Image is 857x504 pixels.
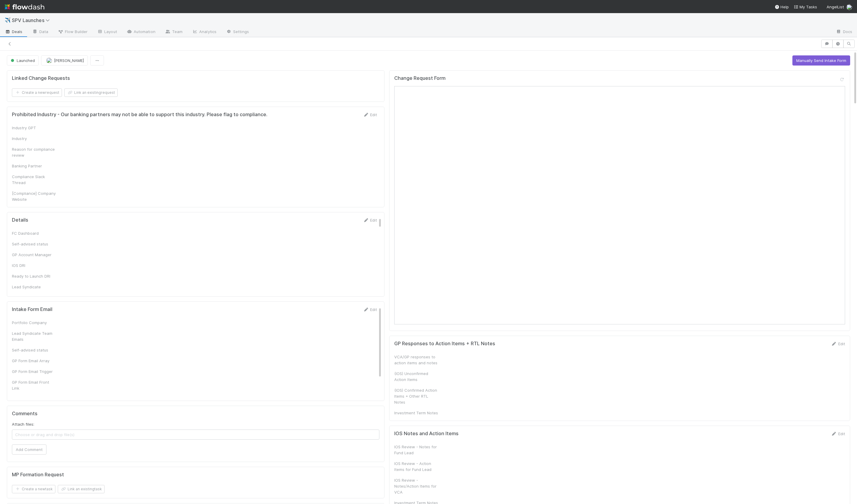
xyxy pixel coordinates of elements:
div: Industry GPT [12,125,57,131]
a: Layout [92,27,122,37]
span: My Tasks [794,4,817,9]
a: My Tasks [794,4,817,10]
button: Create a newrequest [12,88,62,97]
span: SPV Launches [12,17,53,23]
div: Lead Syndicate Team Emails [12,330,57,342]
a: Edit [831,341,845,346]
div: Self-advised status [12,241,57,247]
button: Link an existingrequest [64,88,118,97]
a: Flow Builder [53,27,92,37]
div: IOS Review - Notes for Fund Lead [394,444,439,456]
a: Data [27,27,53,37]
div: IOS DRI [12,262,57,268]
div: Banking Partner [12,163,57,169]
div: FC Dashboard [12,230,57,236]
div: Investment Term Notes [394,410,439,416]
span: Choose or drag and drop file(s) [12,430,379,439]
div: GP Account Manager [12,252,57,258]
div: Lead Syndicate [12,284,57,290]
div: Compliance Slack Thread [12,174,57,186]
div: Reason for compliance review [12,146,57,158]
div: IOS Review - Action Items for Fund Lead [394,461,439,472]
h5: IOS Notes and Action Items [394,431,459,437]
a: Edit [363,112,377,117]
div: VCA/GP responses to action items and notes [394,354,439,366]
a: Analytics [187,27,221,37]
button: Add Comment [12,444,46,455]
span: Flow Builder [58,29,88,35]
div: Ready to Launch DRI [12,273,57,279]
div: GP Form Email Trigger [12,368,57,374]
h5: Intake Form Email [12,307,52,312]
h5: GP Responses to Action Items + RTL Notes [394,341,495,347]
a: Docs [831,27,857,37]
div: Industry [12,136,57,141]
span: AngelList [827,4,844,9]
a: Edit [363,218,377,223]
div: GP Form Email Array [12,358,57,364]
h5: Prohibited Industry - Our banking partners may not be able to support this industry. Please flag ... [12,112,267,118]
label: Attach files: [12,421,34,427]
a: Edit [831,431,845,436]
button: Launched [7,55,39,66]
button: [PERSON_NAME] [41,55,88,66]
h5: MP Formation Request [12,472,64,478]
a: Team [160,27,187,37]
div: (IOS) Confirmed Action Items + Other RTL Notes [394,387,439,405]
a: Automation [122,27,160,37]
a: Edit [363,307,377,312]
div: Help [775,4,789,10]
div: (IOS) Unconfirmed Action Items [394,371,439,382]
button: Manually Send Intake Form [792,55,850,66]
img: avatar_d2b43477-63dc-4e62-be5b-6fdd450c05a1.png [46,57,52,63]
span: Launched [10,58,35,63]
button: Create a newtask [12,485,55,493]
img: avatar_04f2f553-352a-453f-b9fb-c6074dc60769.png [846,4,852,10]
span: ✈️ [5,18,11,23]
h5: Linked Change Requests [12,75,70,81]
div: Self-advised status [12,347,57,353]
h5: Change Request Form [394,75,445,81]
div: Portfolio Company [12,320,57,326]
h5: Details [12,217,28,223]
h5: Comments [12,411,379,417]
span: Deals [5,29,23,35]
button: Link an existingtask [58,485,105,493]
a: Settings [221,27,254,37]
div: GP Form Email Front Link [12,379,57,391]
div: IOS Review - Notes/Action Items for VCA [394,477,439,495]
div: [Compliance] Company Website [12,190,57,202]
span: [PERSON_NAME] [54,58,84,63]
img: logo-inverted-e16ddd16eac7371096b0.svg [5,2,44,12]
